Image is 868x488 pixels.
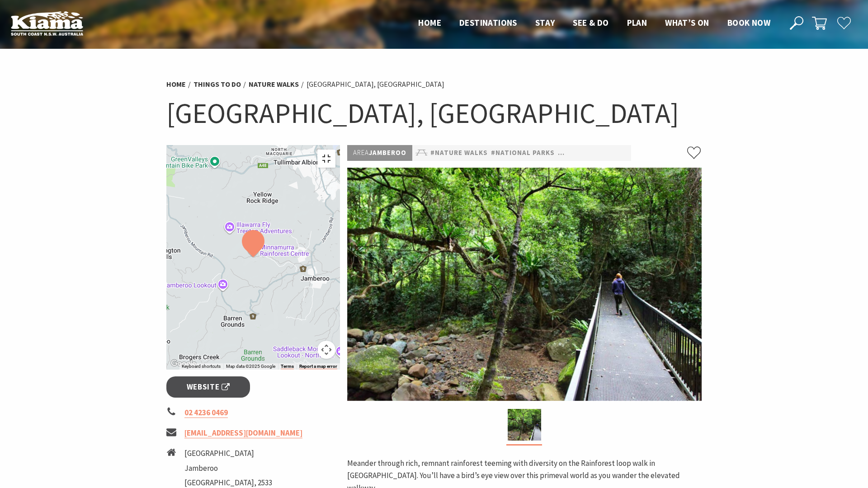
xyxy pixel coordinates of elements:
[353,148,369,157] span: Area
[347,145,412,161] p: Jamberoo
[182,363,221,370] button: Keyboard shortcuts
[727,17,770,28] span: Book now
[166,95,702,131] h1: [GEOGRAPHIC_DATA], [GEOGRAPHIC_DATA]
[299,364,337,369] a: Report a map error
[418,17,441,28] span: Home
[184,428,302,438] a: [EMAIL_ADDRESS][DOMAIN_NAME]
[166,376,250,398] a: Website
[558,147,646,159] a: #Natural Attractions
[627,17,647,28] span: Plan
[317,150,335,168] button: Toggle fullscreen view
[193,80,241,89] a: Things To Do
[573,17,609,28] span: See & Do
[226,364,275,369] span: Map data ©2025 Google
[166,80,186,89] a: Home
[184,462,272,474] li: Jamberoo
[317,341,335,359] button: Map camera controls
[307,79,444,90] li: [GEOGRAPHIC_DATA], [GEOGRAPHIC_DATA]
[169,358,198,370] img: Google
[184,408,228,418] a: 02 4236 0469
[491,147,555,159] a: #National Parks
[187,381,230,393] span: Website
[508,409,541,441] img: A person enjoying the Rainforest Loop Walk. Photo:Andy Richards
[249,80,299,89] a: Nature Walks
[409,16,779,31] nav: Main Menu
[347,168,702,401] img: A person enjoying the Rainforest Loop Walk. Photo:Andy Richards
[184,447,272,460] li: [GEOGRAPHIC_DATA]
[11,11,83,36] img: Kiama Logo
[430,147,488,159] a: #Nature Walks
[169,358,198,370] a: Open this area in Google Maps (opens a new window)
[665,17,709,28] span: What’s On
[535,17,555,28] span: Stay
[281,364,294,369] a: Terms (opens in new tab)
[459,17,517,28] span: Destinations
